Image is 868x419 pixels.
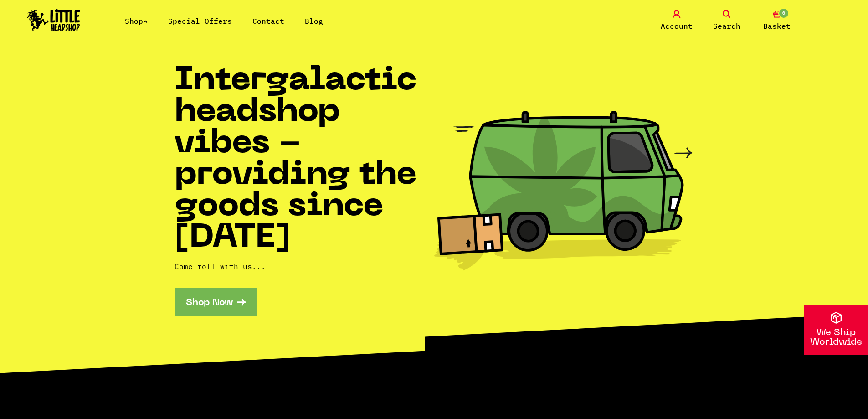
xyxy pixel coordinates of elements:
[252,16,284,26] a: Contact
[175,288,257,316] a: Shop Now
[704,10,750,31] a: Search
[661,21,693,31] span: Account
[125,16,148,26] a: Shop
[305,16,323,26] a: Blog
[763,21,791,31] span: Basket
[175,66,434,254] h1: Intergalactic headshop vibes - providing the goods since [DATE]
[175,261,434,272] p: Come roll with us...
[754,10,800,31] a: 0 Basket
[778,8,789,19] span: 0
[27,9,80,31] img: Little Head Shop Logo
[804,328,868,347] p: We Ship Worldwide
[168,16,232,26] a: Special Offers
[713,21,740,31] span: Search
